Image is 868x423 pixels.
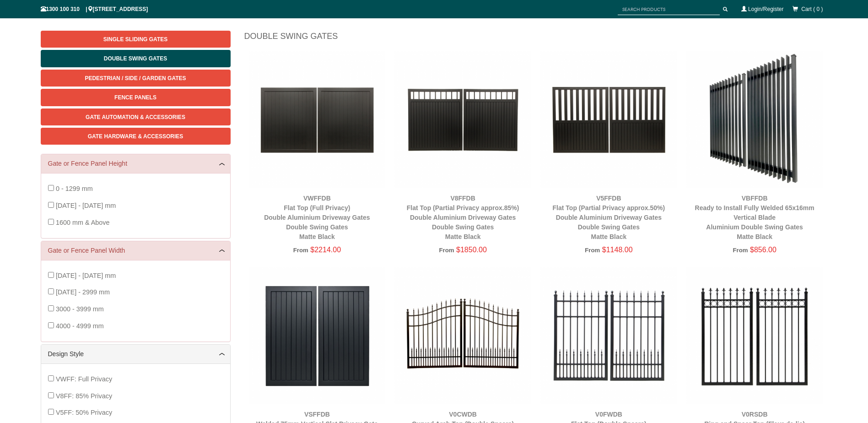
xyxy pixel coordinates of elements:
[56,322,104,330] span: 4000 - 4999 mm
[86,114,185,120] span: Gate Automation & Accessories
[456,246,487,254] span: $1850.00
[750,246,776,254] span: $856.00
[293,247,308,254] span: From
[540,51,677,188] img: V5FFDB - Flat Top (Partial Privacy approx.50%) - Double Aluminium Driveway Gates - Double Swing G...
[56,185,93,192] span: 0 - 1299 mm
[48,159,223,168] a: Gate or Fence Panel Height
[394,51,531,188] img: V8FFDB - Flat Top (Partial Privacy approx.85%) - Double Aluminium Driveway Gates - Double Swing G...
[56,202,116,209] span: [DATE] - [DATE] mm
[686,267,823,404] img: V0RSDB - Ring and Spear Top (Fleur-de-lis) - Aluminium Double Swing Gates - Matte Black - Gate Wa...
[41,70,231,87] a: Pedestrian / Side / Garden Gates
[394,267,531,404] img: V0CWDB - Curved Arch Top (Double Spears) - Double Aluminium Driveway Gates - Double Swing Gates -...
[585,247,600,254] span: From
[748,6,783,12] a: Login/Register
[41,6,148,12] span: 1300 100 310 | [STREET_ADDRESS]
[310,246,341,254] span: $2214.00
[733,247,748,254] span: From
[264,195,370,240] a: VWFFDBFlat Top (Full Privacy)Double Aluminium Driveway GatesDouble Swing GatesMatte Black
[56,288,110,296] span: [DATE] - 2999 mm
[41,31,231,48] a: Single Sliding Gates
[249,51,386,188] img: VWFFDB - Flat Top (Full Privacy) - Double Aluminium Driveway Gates - Double Swing Gates - Matte B...
[801,6,823,12] span: Cart ( 0 )
[686,51,823,188] img: VBFFDB - Ready to Install Fully Welded 65x16mm Vertical Blade - Aluminium Double Swing Gates - Ma...
[407,195,519,240] a: V8FFDBFlat Top (Partial Privacy approx.85%)Double Aluminium Driveway GatesDouble Swing GatesMatte...
[56,219,110,226] span: 1600 mm & Above
[41,89,231,106] a: Fence Panels
[56,305,104,313] span: 3000 - 3999 mm
[618,4,720,15] input: SEARCH PRODUCTS
[56,375,112,383] span: VWFF: Full Privacy
[439,247,454,254] span: From
[48,246,223,255] a: Gate or Fence Panel Width
[88,133,183,140] span: Gate Hardware & Accessories
[103,36,167,43] span: Single Sliding Gates
[56,392,112,400] span: V8FF: 85% Privacy
[56,272,116,279] span: [DATE] - [DATE] mm
[249,267,386,404] img: VSFFDB - Welded 75mm Vertical Slat Privacy Gate - Aluminium Double Swing Gates - Matte Black - Ga...
[56,409,112,416] span: V5FF: 50% Privacy
[244,31,828,47] h1: Double Swing Gates
[48,349,223,359] a: Design Style
[540,267,677,404] img: V0FWDB - Flat Top (Double Spears) - Double Aluminium Driveway Gates - Double Swing Gates - Matte ...
[41,108,231,125] a: Gate Automation & Accessories
[695,195,814,240] a: VBFFDBReady to Install Fully Welded 65x16mm Vertical BladeAluminium Double Swing GatesMatte Black
[41,128,231,145] a: Gate Hardware & Accessories
[114,94,156,101] span: Fence Panels
[41,50,231,67] a: Double Swing Gates
[85,75,186,81] span: Pedestrian / Side / Garden Gates
[602,246,633,254] span: $1148.00
[104,55,167,62] span: Double Swing Gates
[553,195,665,240] a: V5FFDBFlat Top (Partial Privacy approx.50%)Double Aluminium Driveway GatesDouble Swing GatesMatte...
